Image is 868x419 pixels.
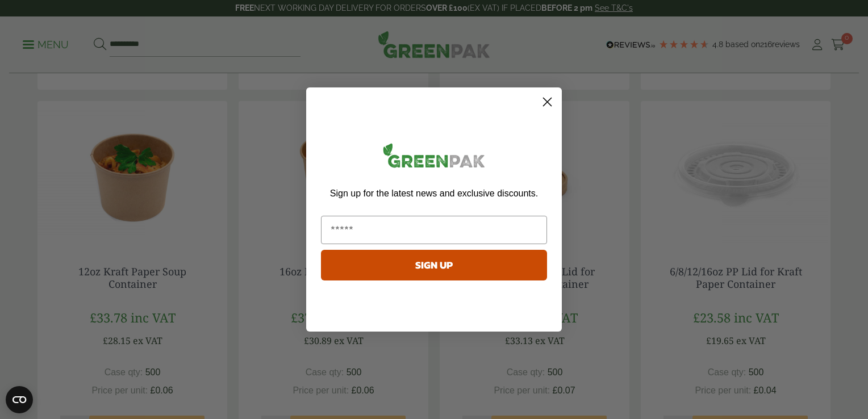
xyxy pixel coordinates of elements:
[6,386,33,413] button: Open CMP widget
[321,139,547,177] img: greenpak_logo
[321,250,547,280] button: SIGN UP
[537,92,557,112] button: Close dialog
[321,216,547,244] input: Email
[330,188,538,198] span: Sign up for the latest news and exclusive discounts.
